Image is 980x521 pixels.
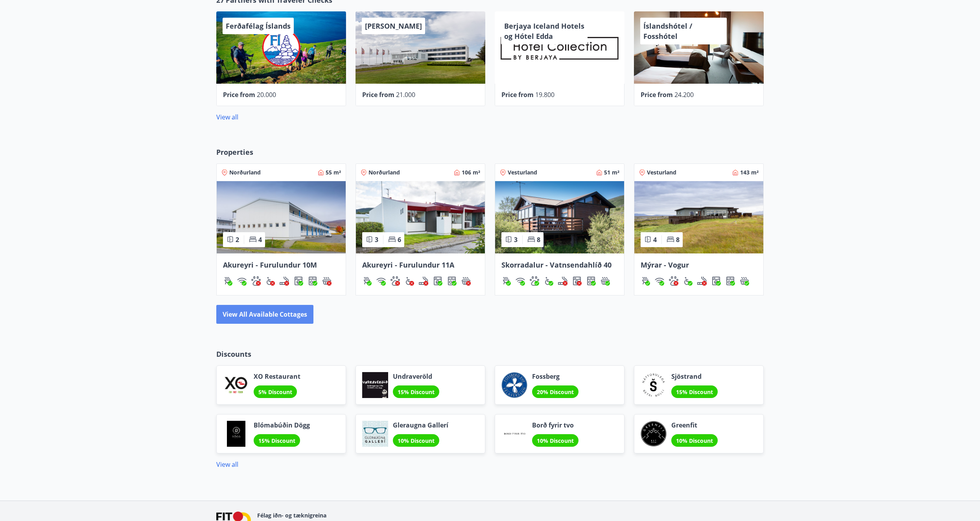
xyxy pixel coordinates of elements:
[532,372,578,381] span: Fossberg
[558,276,567,286] img: QNIUl6Cv9L9rHgMXwuzGLuiJOj7RKqxk9mBFPqjq.svg
[375,235,378,244] span: 3
[254,421,310,429] span: Blómabúðin Dögg
[655,276,664,286] div: Wi-Fi
[216,305,313,324] button: View all available cottages
[740,276,749,286] div: Jacuzzi
[433,276,442,286] div: Washing Machine
[641,260,689,270] span: Mýrar - Vogur
[396,90,415,99] span: 21.000
[601,276,610,286] div: Jacuzzi
[674,90,694,99] span: 24.200
[258,388,292,396] span: 5% Discount
[641,90,673,99] span: Price from
[223,276,232,286] div: Gasgrill
[251,276,261,286] img: pxcaIm5dSOV3FS4whs1soiYWTwFQvksT25a9J10C.svg
[586,276,596,286] div: Dishwasher
[647,169,676,176] span: Vesturland
[516,276,525,286] img: HJRyFFsYp6qjeUYhR4dAD8CaCEsnIFYZ05miwXoh.svg
[362,276,372,286] img: ZXjrS3QKesehq6nQAPjaRuRTI364z8ohTALB4wBr.svg
[535,90,554,99] span: 19.800
[216,460,238,469] a: View all
[711,276,721,286] div: Washing Machine
[508,169,537,176] span: Vesturland
[495,181,624,253] img: Paella dish
[530,276,539,286] img: pxcaIm5dSOV3FS4whs1soiYWTwFQvksT25a9J10C.svg
[461,276,471,286] div: Jacuzzi
[504,21,584,41] span: Berjaya Iceland Hotels og Hótel Edda
[634,181,763,253] img: Paella dish
[216,349,764,359] p: Discounts
[501,276,511,286] div: Gasgrill
[251,276,261,286] div: Pets
[726,276,735,286] div: Dishwasher
[544,276,553,286] div: Wheelchair
[419,276,428,286] div: Smoking / Vape
[280,276,289,286] div: Smoking / Vape
[376,276,386,286] img: HJRyFFsYp6qjeUYhR4dAD8CaCEsnIFYZ05miwXoh.svg
[544,276,553,286] img: 8IYIKVZQyRlUC6HQIIUSdjpPGRncJsz2RzLgWvp4.svg
[572,276,582,286] img: Dl16BY4EX9PAW649lg1C3oBuIaAsR6QVDQBO2cTm.svg
[711,276,721,286] img: Dl16BY4EX9PAW649lg1C3oBuIaAsR6QVDQBO2cTm.svg
[462,169,480,176] span: 106 m²
[514,235,518,244] span: 3
[447,276,457,286] img: 7hj2GulIrg6h11dFIpsIzg8Ak2vZaScVwTihwv8g.svg
[655,276,664,286] img: HJRyFFsYp6qjeUYhR4dAD8CaCEsnIFYZ05miwXoh.svg
[258,235,262,244] span: 4
[237,276,247,286] img: HJRyFFsYp6qjeUYhR4dAD8CaCEsnIFYZ05miwXoh.svg
[280,276,289,286] img: QNIUl6Cv9L9rHgMXwuzGLuiJOj7RKqxk9mBFPqjq.svg
[216,113,238,121] a: View all
[257,512,326,519] span: Félag iðn- og tæknigreina
[254,372,300,381] span: XO Restaurant
[671,372,718,381] span: Sjöstrand
[226,21,291,31] span: Ferðafélag Íslands
[726,276,735,286] img: 7hj2GulIrg6h11dFIpsIzg8Ak2vZaScVwTihwv8g.svg
[669,276,678,286] img: pxcaIm5dSOV3FS4whs1soiYWTwFQvksT25a9J10C.svg
[322,276,332,286] img: h89QDIuHlAdpqTriuIvuEWkTH976fOgBEOOeu1mi.svg
[537,437,574,444] span: 10% Discount
[530,276,539,286] div: Pets
[229,169,261,176] span: Norðurland
[391,276,400,286] div: Pets
[362,276,372,286] div: Gasgrill
[697,276,707,286] div: Smoking / Vape
[368,169,400,176] span: Norðurland
[532,421,578,429] span: Borð fyrir tvo
[362,260,454,270] span: Akureyri - Furulundur 11A
[223,276,232,286] img: ZXjrS3QKesehq6nQAPjaRuRTI364z8ohTALB4wBr.svg
[257,90,276,99] span: 20.000
[501,260,612,270] span: Skorradalur - Vatnsendahlíð 40
[362,90,394,99] span: Price from
[683,276,693,286] img: 8IYIKVZQyRlUC6HQIIUSdjpPGRncJsz2RzLgWvp4.svg
[398,437,435,444] span: 10% Discount
[393,372,439,381] span: Undraveröld
[223,260,317,270] span: Akureyri - Furulundur 10M
[258,437,295,444] span: 15% Discount
[393,421,448,429] span: Gleraugna Gallerí
[294,276,303,286] img: Dl16BY4EX9PAW649lg1C3oBuIaAsR6QVDQBO2cTm.svg
[216,147,253,157] span: Properties
[322,276,332,286] div: Jacuzzi
[308,276,317,286] img: 7hj2GulIrg6h11dFIpsIzg8Ak2vZaScVwTihwv8g.svg
[433,276,442,286] img: Dl16BY4EX9PAW649lg1C3oBuIaAsR6QVDQBO2cTm.svg
[641,276,650,286] img: ZXjrS3QKesehq6nQAPjaRuRTI364z8ohTALB4wBr.svg
[537,235,540,244] span: 8
[405,276,414,286] div: Wheelchair
[398,235,401,244] span: 6
[376,276,386,286] div: Wi-Fi
[676,388,713,396] span: 15% Discount
[294,276,303,286] div: Washing Machine
[391,276,400,286] img: pxcaIm5dSOV3FS4whs1soiYWTwFQvksT25a9J10C.svg
[461,276,471,286] img: h89QDIuHlAdpqTriuIvuEWkTH976fOgBEOOeu1mi.svg
[501,276,511,286] img: ZXjrS3QKesehq6nQAPjaRuRTI364z8ohTALB4wBr.svg
[586,276,596,286] img: 7hj2GulIrg6h11dFIpsIzg8Ak2vZaScVwTihwv8g.svg
[643,21,692,41] span: Íslandshótel / Fosshótel
[676,235,680,244] span: 8
[641,276,650,286] div: Gasgrill
[740,169,759,176] span: 143 m²
[265,276,275,286] img: 8IYIKVZQyRlUC6HQIIUSdjpPGRncJsz2RzLgWvp4.svg
[671,421,718,429] span: Greenfit
[676,437,713,444] span: 10% Discount
[265,276,275,286] div: Wheelchair
[604,169,619,176] span: 51 m²
[558,276,567,286] div: Smoking / Vape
